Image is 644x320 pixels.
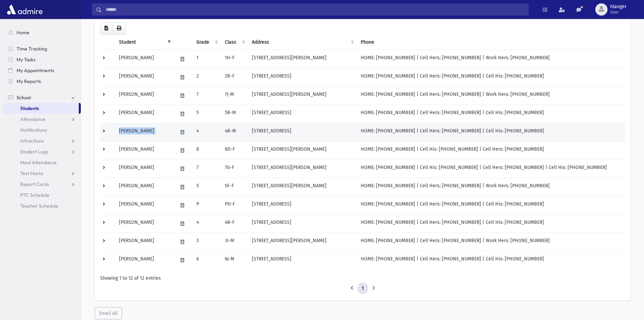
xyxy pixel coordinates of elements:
a: Students [3,103,79,114]
a: 1 [357,282,368,295]
td: [STREET_ADDRESS] [248,251,356,269]
span: School [17,94,31,101]
span: Test Marks [20,170,43,176]
span: Meal Attendance [20,159,57,166]
td: 4B-F [221,214,248,233]
td: HOME: [PHONE_NUMBER] | Cell Hers: [PHONE_NUMBER] | Cell His: [PHONE_NUMBER] [357,251,625,269]
span: PTC Schedule [20,192,49,198]
td: 7 [192,159,221,178]
td: 6J-M [221,251,248,269]
td: [STREET_ADDRESS] [248,196,356,214]
td: PD-F [221,196,248,214]
td: [STREET_ADDRESS][PERSON_NAME] [248,50,356,68]
a: Teacher Schedule [3,200,81,211]
a: Time Tracking [3,43,81,54]
div: Showing 1 to 12 of 12 entries [100,275,625,282]
a: Attendance [3,114,81,125]
td: 5 [192,178,221,196]
img: AdmirePro [5,3,44,16]
td: HOME: [PHONE_NUMBER] | Cell Hers: [PHONE_NUMBER] | Work Hers: [PHONE_NUMBER] [357,86,625,105]
a: Notifications [3,125,81,135]
a: PTC Schedule [3,190,81,200]
td: [PERSON_NAME] [115,50,173,68]
span: Home [17,29,29,36]
th: Address: activate to sort column ascending [248,35,356,50]
a: Test Marks [3,168,81,179]
th: Student: activate to sort column descending [115,35,173,50]
td: HOME: [PHONE_NUMBER] | Cell Hers: [PHONE_NUMBER] | Cell His: [PHONE_NUMBER] [357,196,625,214]
td: [STREET_ADDRESS] [248,123,356,141]
span: Teacher Schedule [20,203,58,209]
td: [STREET_ADDRESS][PERSON_NAME] [248,141,356,159]
td: [PERSON_NAME] [115,233,173,251]
td: [PERSON_NAME] [115,251,173,269]
td: HOME: [PHONE_NUMBER] | Cell Hers: [PHONE_NUMBER] | Cell His: [PHONE_NUMBER] [357,123,625,141]
button: CSV [100,22,113,35]
td: [PERSON_NAME] [115,86,173,105]
td: 5B-M [221,105,248,123]
span: Attendance [20,116,45,122]
td: 1 [192,50,221,68]
a: Student Logs [3,146,81,157]
td: [PERSON_NAME] [115,178,173,196]
td: [PERSON_NAME] [115,159,173,178]
span: My Reports [17,78,41,84]
td: 6 [192,251,221,269]
td: [PERSON_NAME] [115,214,173,233]
td: [STREET_ADDRESS][PERSON_NAME] [248,233,356,251]
td: HOME: [PHONE_NUMBER] | Cell Hers: [PHONE_NUMBER] | Work Hers: [PHONE_NUMBER] [357,50,625,68]
td: HOME: [PHONE_NUMBER] | Cell His: [PHONE_NUMBER] | Cell Hers: [PHONE_NUMBER] [357,141,625,159]
a: Meal Attendance [3,157,81,168]
span: My Tasks [17,57,35,63]
td: 1H-F [221,50,248,68]
td: 7J-M [221,86,248,105]
td: HOME: [PHONE_NUMBER] | Cell Hers: [PHONE_NUMBER] | Cell His: [PHONE_NUMBER] [357,68,625,86]
span: Time Tracking [17,46,47,52]
span: hlanger [610,4,626,9]
button: Email All [95,307,122,319]
td: 3 [192,233,221,251]
td: P [192,196,221,214]
td: [PERSON_NAME] [115,141,173,159]
th: Phone [357,35,625,50]
td: [PERSON_NAME] [115,123,173,141]
a: My Appointments [3,65,81,76]
td: HOME: [PHONE_NUMBER] | Cell Hers: [PHONE_NUMBER] | Work Hers: [PHONE_NUMBER] [357,233,625,251]
td: HOME: [PHONE_NUMBER] | Cell Hers: [PHONE_NUMBER] | Cell His: [PHONE_NUMBER] [357,214,625,233]
span: User [610,9,626,15]
td: [STREET_ADDRESS] [248,68,356,86]
td: [STREET_ADDRESS] [248,214,356,233]
td: 3I-M [221,233,248,251]
th: Grade: activate to sort column ascending [192,35,221,50]
td: [PERSON_NAME] [115,68,173,86]
td: 2B-F [221,68,248,86]
td: [STREET_ADDRESS] [248,105,356,123]
td: 7G-F [221,159,248,178]
td: 8D-F [221,141,248,159]
a: Home [3,27,81,38]
span: My Appointments [17,67,54,73]
td: [STREET_ADDRESS][PERSON_NAME] [248,178,356,196]
td: 4 [192,214,221,233]
span: Report Cards [20,181,49,187]
td: [PERSON_NAME] [115,105,173,123]
span: Students [20,105,39,111]
a: My Tasks [3,54,81,65]
td: HOME: [PHONE_NUMBER] | Cell Hers: [PHONE_NUMBER] | Cell His: [PHONE_NUMBER] [357,105,625,123]
td: 5 [192,105,221,123]
td: [PERSON_NAME] [115,196,173,214]
td: 7 [192,86,221,105]
td: HOME: [PHONE_NUMBER] | Cell His: [PHONE_NUMBER] | Cell Hers: [PHONE_NUMBER] | Cell His: [PHONE_NU... [357,159,625,178]
button: Print [112,22,126,35]
a: My Reports [3,76,81,87]
td: 2 [192,68,221,86]
a: Infractions [3,135,81,146]
td: [STREET_ADDRESS][PERSON_NAME] [248,159,356,178]
td: 8 [192,141,221,159]
span: Notifications [20,127,47,133]
span: Student Logs [20,149,48,155]
td: 4B-M [221,123,248,141]
span: Infractions [20,138,44,144]
a: Report Cards [3,179,81,190]
a: School [3,92,81,103]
